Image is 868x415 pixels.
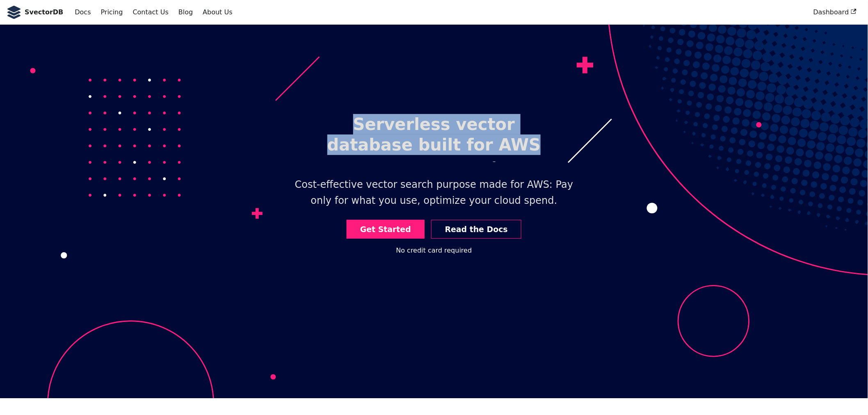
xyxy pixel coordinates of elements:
b: SvectorDB [25,7,63,18]
img: SvectorDB Logo [7,6,21,19]
a: Contact Us [128,5,173,19]
a: Read the Docs [431,220,521,239]
p: Cost-effective vector search purpose made for AWS: Pay only for what you use, optimize your cloud... [277,170,590,216]
div: No credit card required [396,245,472,256]
a: About Us [198,5,237,19]
a: Dashboard [809,5,861,19]
h1: Serverless vector database built for AWS [303,107,565,162]
a: Blog [174,5,198,19]
a: Docs [70,5,96,19]
a: Pricing [96,5,128,19]
a: SvectorDB LogoSvectorDB [7,6,63,19]
a: Get Started [347,220,425,239]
